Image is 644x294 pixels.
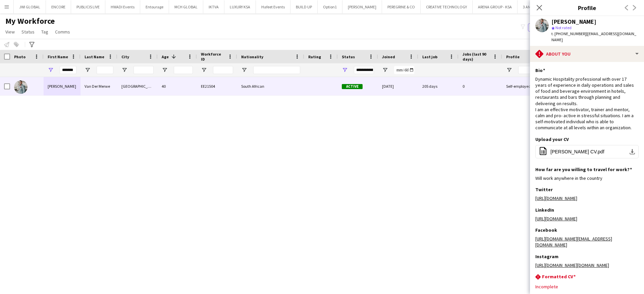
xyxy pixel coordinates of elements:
span: Jobs (last 90 days) [463,52,490,62]
div: [PERSON_NAME] [551,19,596,25]
span: My Workforce [5,16,55,26]
a: Tag [39,27,51,36]
button: Open Filter Menu [342,67,348,73]
span: Comms [55,29,70,35]
a: [URL][DOMAIN_NAME][DOMAIN_NAME] [535,262,609,268]
a: [URL][DOMAIN_NAME][EMAIL_ADDRESS][DOMAIN_NAME] [535,236,612,248]
a: [URL][DOMAIN_NAME] [535,195,577,201]
span: Nationality [241,54,263,59]
button: Open Filter Menu [382,67,388,73]
span: t. [PHONE_NUMBER] [551,31,586,36]
button: Everyone5,834 [528,23,561,31]
h3: Formatted CV [542,274,576,280]
button: ENCORE [46,0,71,13]
input: Workforce ID Filter Input [213,66,233,74]
button: [PERSON_NAME] CV.pdf [535,145,639,158]
div: Will work anywhere in the country [535,175,639,181]
span: City [121,54,129,59]
button: PUBLICIS LIVE [71,0,105,13]
input: Joined Filter Input [394,66,414,74]
input: First Name Filter Input [60,66,76,74]
input: Age Filter Input [174,66,193,74]
div: [DATE] [378,77,418,95]
button: BUILD UP [290,0,318,13]
span: Joined [382,54,395,59]
span: Profile [506,54,520,59]
button: Open Filter Menu [506,67,512,73]
span: Photo [14,54,25,59]
div: Incomplete [535,284,639,290]
h3: Upload your CV [535,136,569,142]
button: [PERSON_NAME] [342,0,382,13]
input: City Filter Input [133,66,154,74]
button: MCH GLOBAL [169,0,203,13]
span: | [EMAIL_ADDRESS][DOMAIN_NAME] [551,31,636,42]
span: Tag [41,29,48,35]
button: ARENA GROUP - KSA [473,0,518,13]
div: 205 days [418,77,459,95]
div: EE21504 [197,77,237,95]
button: LUXURY KSA [224,0,256,13]
a: [URL][DOMAIN_NAME] [535,216,577,222]
span: Age [162,54,169,59]
div: South African [237,77,304,95]
button: PEREGRINE & CO [382,0,421,13]
h3: LinkedIn [535,207,554,213]
div: [PERSON_NAME] [44,77,80,95]
div: Van Der Merwe [80,77,117,95]
button: IKTVA [203,0,224,13]
h3: Instagram [535,253,558,260]
span: Workforce ID [201,52,225,62]
div: About you [530,46,644,62]
div: [GEOGRAPHIC_DATA] [117,77,158,95]
span: Last job [422,54,437,59]
div: Self-employed Crew [502,77,545,95]
button: JWI GLOBAL [14,0,46,13]
h3: Bio [535,67,545,73]
button: Open Filter Menu [201,67,207,73]
span: Rating [308,54,321,59]
button: Open Filter Menu [48,67,54,73]
h3: Twitter [535,187,553,193]
div: 40 [158,77,197,95]
a: Status [19,27,37,36]
a: Comms [52,27,73,36]
button: Open Filter Menu [121,67,127,73]
button: Option1 [318,0,342,13]
button: Open Filter Menu [162,67,168,73]
div: Dynamic Hospitality professional with over 17 years of experience in daily operations and sales o... [535,76,639,131]
div: 0 [459,77,502,95]
app-action-btn: Advanced filters [28,41,36,49]
button: HWADI Events [105,0,140,13]
h3: Profile [530,3,644,12]
button: 3 AM DIGITAL [518,0,551,13]
span: Status [342,54,355,59]
button: Open Filter Menu [241,67,247,73]
span: Active [342,84,363,89]
img: Jacques Van Der Merwe [14,80,28,94]
button: Hafeet Events [256,0,290,13]
h3: How far are you willing to travel for work? [535,166,632,172]
button: Entourage [140,0,169,13]
span: First Name [48,54,68,59]
input: Last Name Filter Input [97,66,113,74]
button: Open Filter Menu [85,67,91,73]
span: Status [21,29,35,35]
h3: Facebook [535,227,557,233]
button: CREATIVE TECHNOLOGY [421,0,473,13]
input: Profile Filter Input [518,66,541,74]
span: Last Name [85,54,104,59]
input: Nationality Filter Input [253,66,300,74]
span: Not rated [555,25,572,30]
a: View [3,27,17,36]
span: View [5,29,15,35]
span: [PERSON_NAME] CV.pdf [550,149,604,154]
